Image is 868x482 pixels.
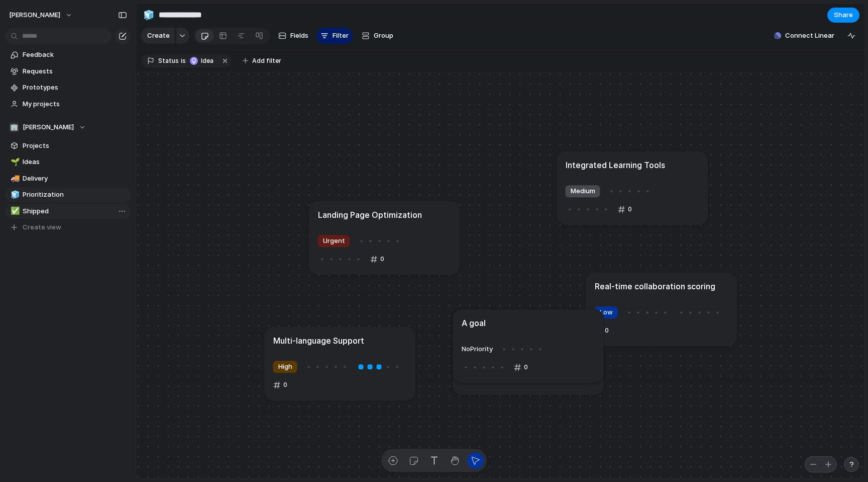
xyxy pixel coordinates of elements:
[5,80,131,95] a: Prototypes
[5,204,131,219] a: ✅Shipped
[23,222,61,232] span: Create view
[271,359,300,375] button: High
[9,122,19,132] div: 🏢
[278,362,292,372] span: High
[5,220,131,235] button: Create view
[179,55,188,66] button: is
[5,64,131,79] a: Requests
[158,56,179,65] span: Status
[785,31,834,41] span: Connect Linear
[11,156,18,168] div: 🌱
[380,254,384,264] span: 0
[23,190,127,200] span: Prioritization
[5,171,131,186] a: 🚚Delivery
[141,7,157,23] button: 🧊
[563,183,603,199] button: Medium
[511,359,530,375] button: 0
[201,56,215,65] span: Idea
[271,377,290,393] button: 0
[5,47,131,62] a: Feedback
[595,280,715,292] h1: Real-time collaboration scoring
[459,341,495,357] button: NoPriority
[181,56,186,65] span: is
[290,31,308,41] span: Fields
[23,66,127,76] span: Requests
[237,54,287,68] button: Add filter
[315,233,353,249] button: Urgent
[141,28,175,44] button: Create
[827,8,859,23] button: Share
[5,97,131,112] a: My projects
[316,28,353,44] button: Filter
[459,371,478,387] button: 0
[600,307,613,317] span: Low
[592,304,620,320] button: Low
[566,159,665,171] h1: Integrated Learning Tools
[323,236,345,246] span: Urgent
[187,55,219,66] button: Idea
[283,380,287,390] span: 0
[333,31,349,41] span: Filter
[252,56,281,65] span: Add filter
[23,122,74,132] span: [PERSON_NAME]
[9,174,19,184] button: 🚚
[9,10,60,20] span: [PERSON_NAME]
[5,138,131,153] a: Projects
[368,251,387,267] button: 0
[374,31,393,41] span: Group
[770,28,838,43] button: Connect Linear
[318,209,422,221] h1: Landing Page Optimization
[11,205,18,217] div: ✅
[462,317,486,329] h1: A goal
[23,83,127,93] span: Prototypes
[5,7,78,23] button: [PERSON_NAME]
[628,204,632,214] span: 0
[615,201,634,217] button: 0
[834,10,853,20] span: Share
[273,335,364,347] h1: Multi-language Support
[5,120,131,135] button: 🏢[PERSON_NAME]
[23,50,127,60] span: Feedback
[9,157,19,167] button: 🌱
[5,154,131,170] a: 🌱Ideas
[23,206,127,216] span: Shipped
[9,190,19,200] button: 🧊
[147,31,170,41] span: Create
[23,141,127,151] span: Projects
[11,189,18,201] div: 🧊
[23,157,127,167] span: Ideas
[143,8,154,22] div: 🧊
[274,28,312,44] button: Fields
[11,173,18,184] div: 🚚
[462,345,493,353] span: No Priority
[5,187,131,202] a: 🧊Prioritization
[605,326,609,336] span: 0
[571,186,595,196] span: Medium
[357,28,398,44] button: Group
[23,99,127,109] span: My projects
[9,206,19,216] button: ✅
[23,174,127,184] span: Delivery
[524,362,528,372] span: 0
[472,374,476,384] span: 0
